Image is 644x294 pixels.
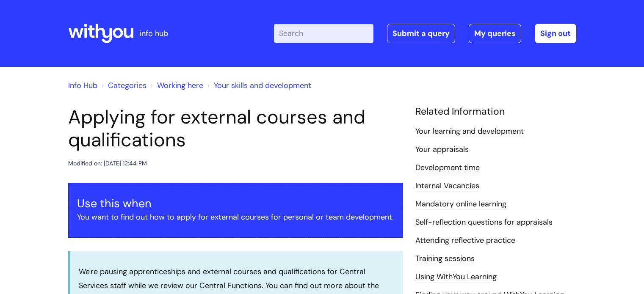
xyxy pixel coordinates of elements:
[469,24,521,43] a: My queries
[77,197,394,210] h3: Use this when
[415,181,479,192] a: Internal Vacancies
[415,217,553,228] a: Self-reflection questions for appraisals
[274,24,576,43] div: | -
[274,24,373,43] input: Search
[149,79,203,92] li: Working here
[157,80,203,91] a: Working here
[415,126,524,137] a: Your learning and development
[100,79,146,92] li: Solution home
[108,80,146,91] a: Categories
[535,24,576,43] a: Sign out
[415,106,576,118] h4: Related Information
[415,235,515,246] a: Attending reflective practice
[387,24,455,43] a: Submit a query
[214,80,311,91] a: Your skills and development
[415,144,469,155] a: Your appraisals
[415,199,506,210] a: Mandatory online learning
[68,106,403,151] h1: Applying for external courses and qualifications
[140,27,168,40] p: info hub
[205,79,311,92] li: Your skills and development
[77,210,394,224] p: You want to find out how to apply for external courses for personal or team development.
[415,162,480,173] a: Development time
[68,158,147,169] div: Modified on: [DATE] 12:44 PM
[68,80,97,91] a: Info Hub
[415,253,475,264] a: Training sessions
[415,272,497,283] a: Using WithYou Learning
